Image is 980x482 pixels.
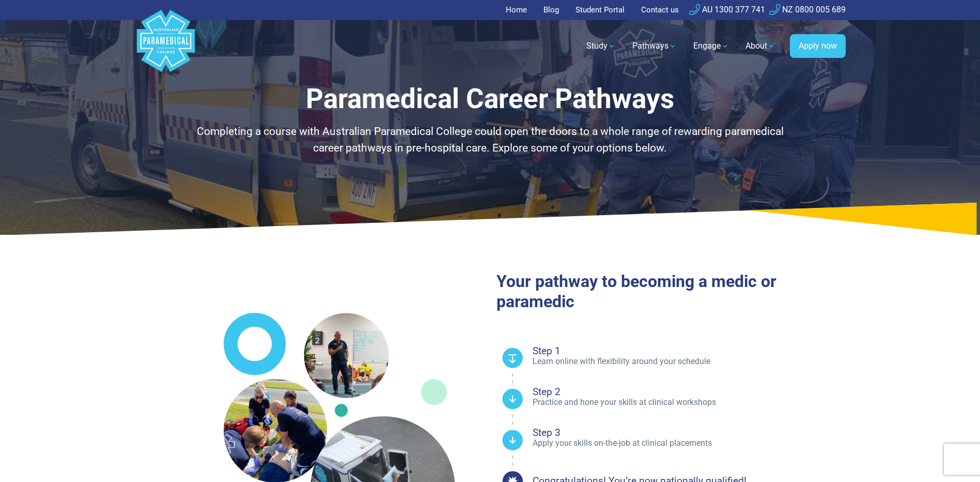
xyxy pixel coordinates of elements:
a: Apply now [790,34,846,58]
h1: Paramedical Career Pathways [188,83,792,115]
a: Pathways [626,32,683,61]
a: Study [580,32,622,61]
p: Apply your skills on-the-job at clinical placements [533,438,846,449]
a: About [739,32,782,61]
a: Engage [687,32,735,61]
h4: Step 1 [533,346,846,356]
h4: Step 2 [533,387,846,397]
p: Learn online with flexibility around your schedule [533,356,846,367]
p: Completing a course with Australian Paramedical College could open the doors to a whole range of ... [188,124,792,156]
p: Practice and hone your skills at clinical workshops [533,397,846,408]
h4: Step 3 [533,428,846,438]
a: NZ 0800 005 689 [769,5,846,14]
a: Australian Paramedical College [135,20,197,72]
a: AU 1300 377 741 [689,5,765,14]
h2: Your pathway to becoming a medic or paramedic [496,272,846,311]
